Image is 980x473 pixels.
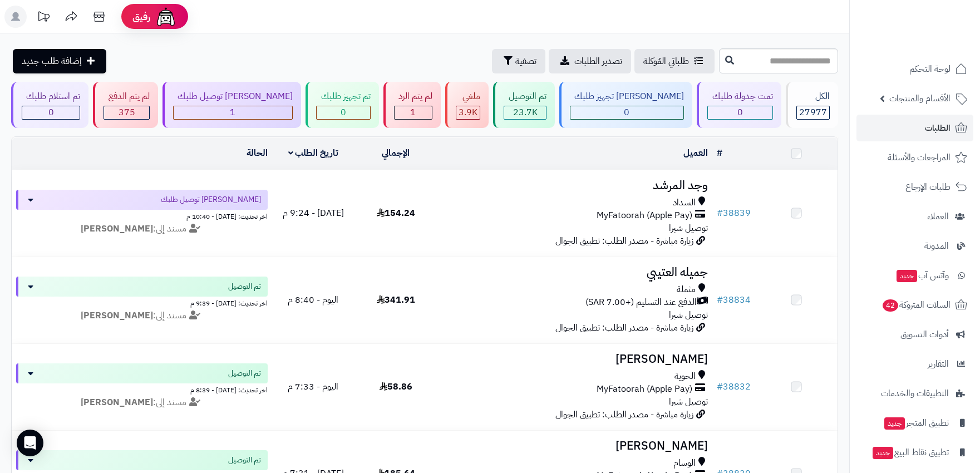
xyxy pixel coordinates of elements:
span: تطبيق المتجر [883,415,949,431]
span: 0 [48,106,54,119]
h3: جميله العتيبي [441,266,707,279]
span: # [717,380,723,393]
span: التقارير [928,356,949,372]
a: تطبيق نقاط البيعجديد [856,439,973,466]
div: مسند إلى: [8,396,276,409]
div: 375 [104,106,149,119]
span: [DATE] - 9:24 م [283,206,344,220]
a: المدونة [856,233,973,259]
span: الوسام [673,457,696,470]
a: تحديثات المنصة [29,6,57,31]
div: [PERSON_NAME] تجهيز طلبك [570,90,684,103]
span: 27977 [799,106,827,119]
div: مسند إلى: [8,223,276,235]
a: #38834 [717,293,751,307]
div: 0 [708,106,772,119]
span: التطبيقات والخدمات [881,386,949,401]
span: الدفع عند التسليم (+7.00 SAR) [585,296,697,309]
div: اخر تحديث: [DATE] - 8:39 م [16,383,268,395]
div: اخر تحديث: [DATE] - 10:40 م [16,210,268,221]
div: تم استلام طلبك [22,90,80,103]
span: زيارة مباشرة - مصدر الطلب: تطبيق الجوال [555,234,693,248]
a: تطبيق المتجرجديد [856,410,973,436]
span: جديد [897,270,917,282]
a: [PERSON_NAME] تجهيز طلبك 0 [557,82,695,128]
span: تم التوصيل [228,455,261,466]
span: توصيل شبرا [669,395,708,408]
a: تم تجهيز طلبك 0 [303,82,381,128]
a: طلباتي المُوكلة [634,49,715,73]
a: السلات المتروكة42 [856,292,973,318]
span: 1 [230,106,235,119]
div: مسند إلى: [8,309,276,322]
span: # [717,293,723,307]
span: 42 [883,299,898,312]
span: توصيل شبرا [669,308,708,322]
span: تم التوصيل [228,368,261,379]
a: المراجعات والأسئلة [856,144,973,171]
a: الإجمالي [382,146,410,160]
h3: [PERSON_NAME] [441,353,707,366]
span: تصدير الطلبات [574,55,622,68]
span: 341.91 [377,293,415,307]
div: 3853 [456,106,480,119]
a: التقارير [856,351,973,377]
span: طلبات الإرجاع [905,179,951,195]
a: #38832 [717,380,751,393]
a: #38839 [717,206,751,220]
span: تطبيق نقاط البيع [871,445,949,460]
span: تم التوصيل [228,281,261,292]
strong: [PERSON_NAME] [81,396,153,409]
a: تم التوصيل 23.7K [491,82,557,128]
span: اليوم - 8:40 م [288,293,338,307]
a: العملاء [856,203,973,230]
span: الأقسام والمنتجات [889,91,951,106]
span: MyFatoorah (Apple Pay) [597,209,692,222]
span: 0 [341,106,346,119]
span: أدوات التسويق [900,327,949,342]
span: العملاء [927,209,949,224]
span: [PERSON_NAME] توصيل طلبك [161,194,261,205]
div: 1 [395,106,432,119]
div: 0 [317,106,370,119]
a: التطبيقات والخدمات [856,380,973,407]
span: الطلبات [925,120,951,136]
div: لم يتم الرد [394,90,432,103]
a: الطلبات [856,115,973,141]
div: تمت جدولة طلبك [707,90,772,103]
a: ملغي 3.9K [443,82,491,128]
span: 58.86 [380,380,412,393]
img: logo-2.png [904,30,969,53]
a: [PERSON_NAME] توصيل طلبك 1 [160,82,303,128]
a: إضافة طلب جديد [13,49,106,73]
span: MyFatoorah (Apple Pay) [597,383,692,396]
span: لوحة التحكم [909,61,951,77]
span: 1 [410,106,416,119]
div: 0 [22,106,80,119]
div: 0 [570,106,683,119]
a: لوحة التحكم [856,56,973,82]
a: العميل [683,146,708,160]
span: 3.9K [459,106,477,119]
span: 154.24 [377,206,415,220]
span: المدونة [924,238,949,254]
a: وآتس آبجديد [856,262,973,289]
a: أدوات التسويق [856,321,973,348]
div: اخر تحديث: [DATE] - 9:39 م [16,297,268,308]
a: لم يتم الدفع 375 [91,82,160,128]
a: لم يتم الرد 1 [381,82,443,128]
span: مثملة [677,283,696,296]
div: 23747 [504,106,545,119]
span: السلات المتروكة [881,297,951,313]
div: Open Intercom Messenger [17,430,43,456]
span: 23.7K [513,106,538,119]
div: [PERSON_NAME] توصيل طلبك [173,90,293,103]
span: وآتس آب [895,268,949,283]
button: تصفية [492,49,545,73]
span: رفيق [132,10,150,23]
a: تم استلام طلبك 0 [9,82,91,128]
span: المراجعات والأسئلة [888,150,951,165]
span: زيارة مباشرة - مصدر الطلب: تطبيق الجوال [555,321,693,334]
a: تمت جدولة طلبك 0 [695,82,783,128]
span: طلباتي المُوكلة [643,55,689,68]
